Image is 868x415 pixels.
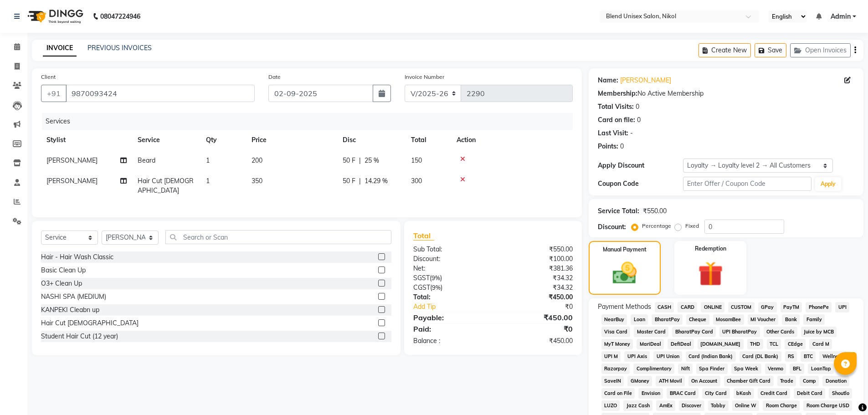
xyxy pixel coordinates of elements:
span: Hair Cut [DEMOGRAPHIC_DATA] [138,177,194,195]
span: Debit Card [794,388,825,399]
span: 150 [411,156,422,164]
span: City Card [702,388,730,399]
span: Spa Week [731,364,761,374]
span: UPI BharatPay [719,327,760,337]
b: 08047224946 [100,4,140,29]
th: Service [132,130,200,150]
div: Name: [598,76,618,85]
div: Discount: [598,222,626,232]
span: CEdge [785,339,806,349]
span: [DOMAIN_NAME] [698,339,744,349]
span: 300 [411,177,422,185]
div: Points: [598,142,618,151]
span: 14.29 % [365,176,388,186]
span: 50 F [343,156,355,165]
span: BTC [801,351,816,362]
div: ₹34.32 [493,283,580,292]
button: Apply [815,177,841,191]
span: CASH [655,302,674,313]
span: SGST [413,274,430,282]
span: Spa Finder [696,364,728,374]
span: Juice by MCB [801,327,837,337]
span: Envision [638,388,663,399]
span: Venmo [765,364,786,374]
span: Cheque [686,314,709,325]
span: 1 [206,177,210,185]
span: BRAC Card [667,388,699,399]
button: Create New [699,43,751,57]
div: Hair Cut [DEMOGRAPHIC_DATA] [41,318,139,328]
label: Client [41,73,56,81]
span: CGST [413,283,430,292]
div: Basic Clean Up [41,266,86,275]
label: Invoice Number [405,73,444,81]
span: MosamBee [713,314,744,325]
span: Comp [800,376,819,386]
div: KANPEKI Cleabn up [41,305,99,315]
span: [PERSON_NAME] [46,156,98,164]
div: Services [42,113,580,130]
span: 350 [252,177,262,185]
span: Chamber Gift Card [724,376,774,386]
input: Enter Offer / Coupon Code [683,177,812,191]
th: Qty [200,130,246,150]
span: MyT Money [601,339,633,349]
div: Sub Total: [406,245,493,254]
div: Apply Discount [598,161,683,170]
div: 0 [636,102,639,112]
div: Coupon Code [598,179,683,189]
div: Total: [406,292,493,302]
div: ₹381.36 [493,264,580,273]
div: ₹0 [508,302,580,312]
th: Disc [337,130,406,150]
span: Credit Card [758,388,791,399]
img: _gift.svg [690,258,731,289]
div: O3+ Clean Up [41,279,82,288]
span: Master Card [634,327,668,337]
button: Save [755,43,786,57]
div: NASHI SPA (MEDIUM) [41,292,106,302]
input: Search or Scan [165,230,391,244]
span: CARD [678,302,697,313]
span: Wellnessta [819,351,851,362]
span: Payment Methods [598,302,651,312]
button: Open Invoices [790,43,851,57]
div: Card on file: [598,115,635,125]
span: UPI Axis [624,351,650,362]
span: bKash [734,388,754,399]
span: 9% [431,274,440,282]
span: GPay [758,302,777,313]
span: Complimentary [633,364,674,374]
span: NearBuy [601,314,627,325]
span: ONLINE [701,302,724,313]
label: Date [268,73,281,81]
span: 200 [252,156,262,164]
div: - [630,128,633,138]
span: 1 [206,156,210,164]
span: Donation [822,376,849,386]
span: DefiDeal [668,339,694,349]
span: Card M [809,339,832,349]
span: UPI Union [653,351,682,362]
span: PayTM [781,302,802,313]
label: Fixed [685,222,699,230]
img: _cash.svg [605,259,644,287]
th: Price [246,130,337,150]
span: 25 % [365,156,379,165]
span: UPI [835,302,849,313]
span: TCL [767,339,781,349]
span: Loan [631,314,648,325]
span: 9% [432,284,441,291]
span: LUZO [601,400,620,411]
span: Beard [138,156,155,164]
span: Online W [732,400,760,411]
th: Action [451,130,573,150]
span: 50 F [343,176,355,186]
div: ₹550.00 [493,245,580,254]
div: 0 [620,142,624,151]
span: On Account [688,376,720,386]
div: Membership: [598,89,637,98]
label: Manual Payment [603,246,647,254]
span: | [359,156,361,165]
a: PREVIOUS INVOICES [87,44,152,52]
